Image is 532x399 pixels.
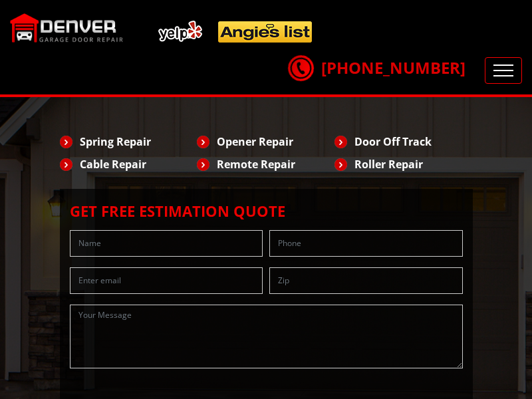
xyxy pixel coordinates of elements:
[70,267,263,294] input: Enter email
[70,230,263,257] input: Name
[334,130,472,153] li: Door Off Track
[60,153,198,176] li: Cable Repair
[197,153,334,176] li: Remote Repair
[485,57,522,84] button: Toggle navigation
[334,153,472,176] li: Roller Repair
[197,130,334,153] li: Opener Repair
[288,57,465,78] a: [PHONE_NUMBER]
[284,51,317,84] img: call.png
[66,202,466,219] h2: Get Free Estimation Quote
[269,230,463,257] input: Phone
[60,130,198,153] li: Spring Repair
[10,13,123,43] img: Denver.png
[269,267,463,294] input: Zip
[153,15,318,48] img: add.png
